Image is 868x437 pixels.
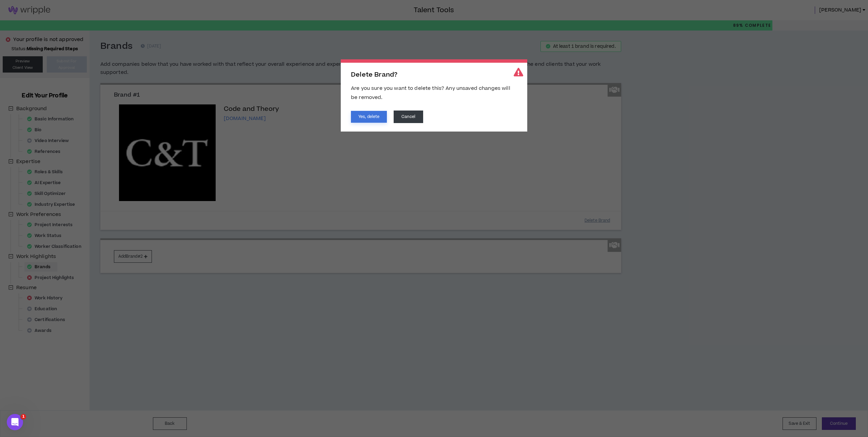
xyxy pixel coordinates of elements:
span: 1 [21,414,26,419]
h2: Delete Brand? [351,71,517,79]
span: Are you sure you want to delete this? Any unsaved changes will be removed. [351,85,510,101]
button: Yes, delete [351,111,387,123]
iframe: Intercom live chat [7,414,23,430]
button: Cancel [394,111,423,123]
